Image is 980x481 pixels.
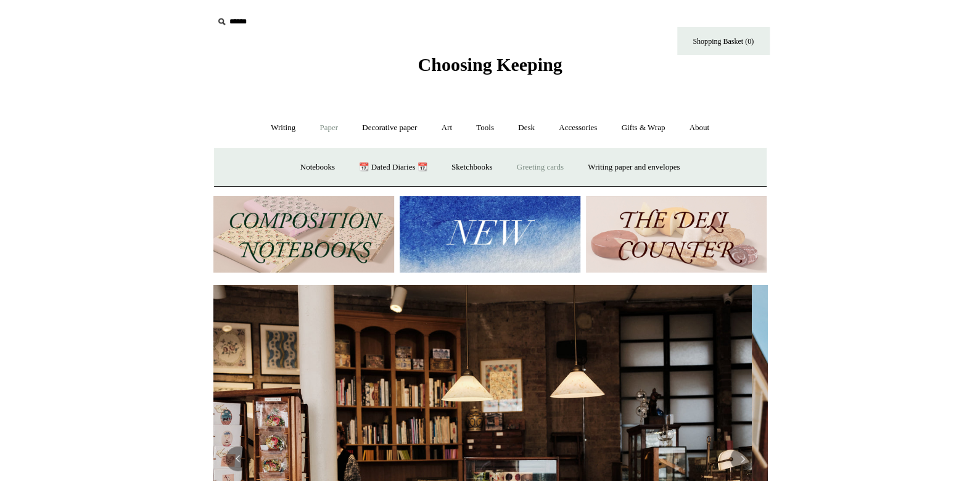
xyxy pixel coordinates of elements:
[506,151,575,184] a: Greeting cards
[289,151,346,184] a: Notebooks
[351,112,428,144] a: Decorative paper
[548,112,608,144] a: Accessories
[586,196,767,273] img: The Deli Counter
[418,64,562,73] a: Choosing Keeping
[610,112,676,144] a: Gifts & Wrap
[507,112,546,144] a: Desk
[677,27,770,55] a: Shopping Basket (0)
[400,196,580,273] img: New.jpg__PID:f73bdf93-380a-4a35-bcfe-7823039498e1
[418,54,562,75] span: Choosing Keeping
[465,112,505,144] a: Tools
[260,112,307,144] a: Writing
[730,446,755,471] button: Next
[440,151,503,184] a: Sketchbooks
[577,151,691,184] a: Writing paper and envelopes
[213,196,394,273] img: 202302 Composition ledgers.jpg__PID:69722ee6-fa44-49dd-a067-31375e5d54ec
[430,112,463,144] a: Art
[226,446,250,471] button: Previous
[308,112,349,144] a: Paper
[678,112,720,144] a: About
[348,151,438,184] a: 📆 Dated Diaries 📆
